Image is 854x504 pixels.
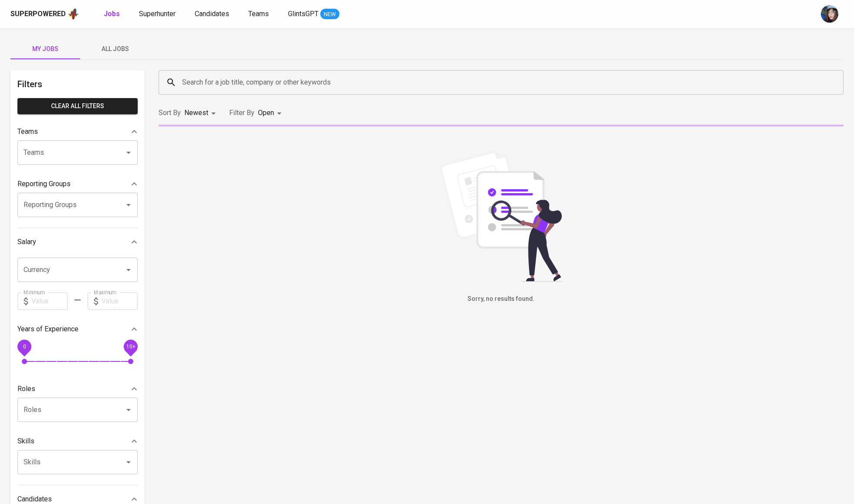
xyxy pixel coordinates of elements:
[104,10,120,18] b: Jobs
[17,179,71,189] p: Reporting Groups
[258,105,285,121] div: Open
[195,9,231,20] a: Candidates
[159,108,181,118] p: Sort By
[122,456,135,468] button: Open
[139,10,176,18] span: Superhunter
[68,7,79,20] img: app logo
[24,101,131,112] span: Clear All filters
[122,264,135,276] button: Open
[104,9,122,20] a: Jobs
[17,237,36,247] p: Salary
[17,320,138,338] div: Years of Experience
[248,9,271,20] a: Teams
[85,44,145,54] span: All Jobs
[31,293,68,310] input: Value
[122,199,135,211] button: Open
[229,108,254,118] p: Filter By
[159,294,844,304] h6: Sorry, no results found.
[17,126,38,137] p: Teams
[122,146,135,159] button: Open
[17,380,138,398] div: Roles
[17,98,138,114] button: Clear All filters
[17,384,35,394] p: Roles
[436,151,566,282] img: file_searching.svg
[248,10,269,18] span: Teams
[10,7,79,20] a: Superpoweredapp logo
[126,343,135,349] span: 10+
[821,5,838,23] img: diazagista@glints.com
[17,436,34,446] p: Skills
[17,432,138,450] div: Skills
[184,105,219,121] div: Newest
[102,293,138,310] input: Value
[122,404,135,416] button: Open
[23,343,26,349] span: 0
[258,109,274,117] span: Open
[16,44,75,54] span: My Jobs
[288,9,339,20] a: GlintsGPT NEW
[320,10,339,19] span: NEW
[17,233,138,251] div: Salary
[17,123,138,140] div: Teams
[17,77,138,91] h6: Filters
[17,324,78,334] p: Years of Experience
[10,9,66,19] div: Superpowered
[139,9,177,20] a: Superhunter
[288,10,319,18] span: GlintsGPT
[17,175,138,193] div: Reporting Groups
[184,108,208,118] p: Newest
[195,10,229,18] span: Candidates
